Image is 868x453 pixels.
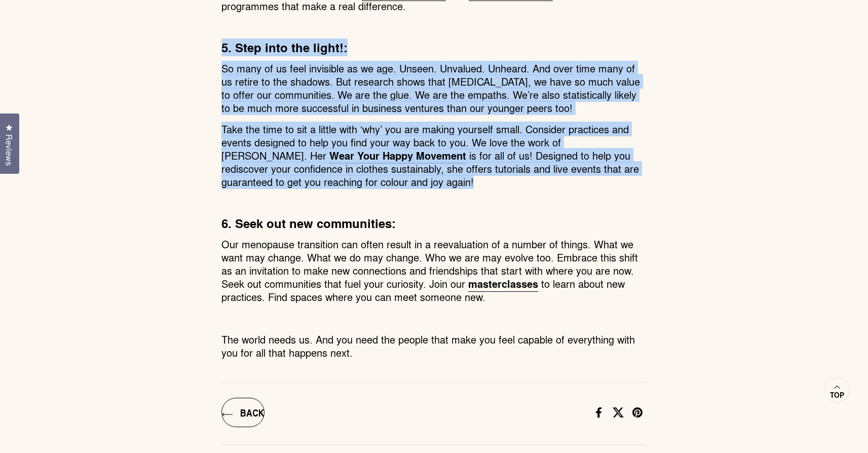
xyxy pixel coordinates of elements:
a: Back [221,398,265,427]
span: is for all of us! Designed to help you rediscover your confidence in clothes sustainably, she off... [221,148,639,189]
span: So many of us feel invisible as we age. Unseen. Unvalued. Unheard. And over time many of us retir... [221,61,640,115]
span: to learn about new practices. Find spaces where you can meet someone new. [221,276,625,304]
strong: 5. Step into the light!: [221,39,348,56]
span: Reviews [3,134,16,166]
span: Our menopause transition can often result in a reevaluation of a number of things. What we want m... [221,237,638,291]
span: Back [240,407,264,418]
strong: 6. Seek out new communities: [221,214,396,232]
span: Top [830,391,844,400]
a: Wear Your Happy Movement [329,148,466,164]
span: The world needs us. And you need the people that make you feel capable of everything with you for... [221,332,635,360]
a: masterclasses [468,276,538,292]
span: Take the time to sit a little with ‘why’ you are making yourself small. Consider practices and ev... [221,122,629,163]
